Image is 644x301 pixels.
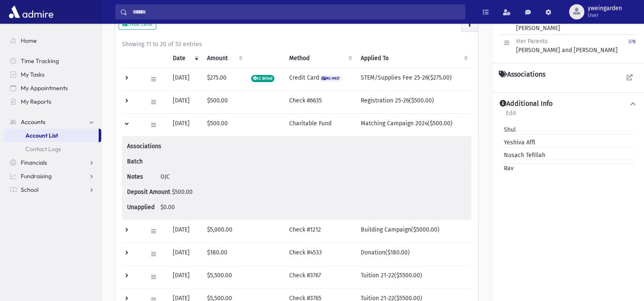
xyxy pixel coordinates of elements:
[499,70,545,79] h4: Associations
[3,115,101,129] a: Accounts
[506,108,517,124] a: Edit
[127,142,161,151] span: Associations
[3,142,101,156] a: Contact Logs
[3,95,101,108] a: My Reports
[284,113,356,136] td: Charitable Fund
[3,156,101,169] a: Financials
[628,39,636,44] small: 378
[168,243,202,265] td: [DATE]
[168,220,202,243] td: [DATE]
[127,4,465,19] input: Search
[588,12,622,19] span: User
[499,99,637,108] button: Additional Info
[356,243,471,265] td: Donation($180.00)
[356,113,471,136] td: Matching Campaign 2024($500.00)
[3,183,101,196] a: School
[202,49,246,68] th: Amount: activate to sort column ascending
[21,159,47,166] span: Financials
[21,186,39,193] span: School
[284,68,356,91] td: Credit Card
[319,75,342,82] span: MC-9937
[588,5,622,12] span: yweingarden
[160,173,170,180] span: OJC
[127,188,170,196] span: Deposit Amount
[122,22,152,27] small: Credit Cards
[119,19,156,30] button: Credit Cards
[21,118,45,126] span: Accounts
[21,84,68,92] span: My Appointments
[202,220,246,243] td: $5,000.00
[7,3,55,20] img: AdmirePro
[172,188,193,196] span: $500.00
[500,125,516,134] span: Shul
[284,49,356,68] th: Method: activate to sort column ascending
[168,49,202,68] th: Date: activate to sort column ascending
[122,40,471,49] div: Showing 11 to 20 of 53 entries
[356,91,471,113] td: Registration 25-26($500.00)
[168,265,202,288] td: [DATE]
[500,138,535,147] span: Yeshiva Affl
[3,129,99,142] a: Account List
[251,75,275,82] span: CC Billed
[168,91,202,113] td: [DATE]
[127,172,159,181] span: Notes
[160,204,175,211] span: $0.00
[356,265,471,288] td: Tuition 21-22($5500.00)
[284,243,356,265] td: Check #4533
[284,91,356,113] td: Check #6635
[626,15,636,33] a: 2076
[21,172,52,180] span: Fundraising
[3,34,101,47] a: Home
[168,68,202,91] td: [DATE]
[3,68,101,81] a: My Tasks
[202,68,246,91] td: $275.00
[356,220,471,243] td: Building Campaign($5000.00)
[516,15,560,33] div: [PERSON_NAME]
[500,164,514,173] span: Rav
[202,243,246,265] td: $180.00
[356,68,471,91] td: STEM/Supplies Fee 25-26($275.00)
[127,157,159,166] span: Batch
[3,169,101,183] a: Fundraising
[21,37,37,44] span: Home
[21,71,44,78] span: My Tasks
[284,265,356,288] td: Check #3767
[202,113,246,136] td: $500.00
[25,145,61,153] span: Contact Logs
[500,151,545,160] span: Nusach Tefillah
[127,203,159,212] span: Unapplied
[3,54,101,68] a: Time Tracking
[3,81,101,95] a: My Appointments
[356,49,471,68] th: Applied To: activate to sort column ascending
[25,132,58,139] span: Account List
[21,98,51,105] span: My Reports
[202,91,246,113] td: $500.00
[500,99,553,108] h4: Additional Info
[168,113,202,136] td: [DATE]
[628,37,636,55] a: 378
[21,57,59,65] span: Time Tracking
[516,38,548,45] span: Her Parents
[202,265,246,288] td: $5,500.00
[516,37,618,55] div: [PERSON_NAME] and [PERSON_NAME]
[284,220,356,243] td: Check #1212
